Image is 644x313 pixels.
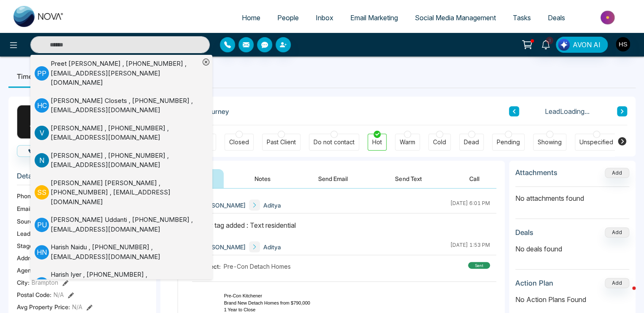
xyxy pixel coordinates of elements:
[35,245,49,259] p: H N
[17,192,36,200] span: Phone:
[504,10,539,26] a: Tasks
[51,178,200,207] div: [PERSON_NAME] [PERSON_NAME] , [PHONE_NUMBER] , [EMAIL_ADDRESS][DOMAIN_NAME]
[548,13,565,22] span: Deals
[515,228,533,237] h3: Deals
[229,138,249,146] div: Closed
[17,290,51,299] span: Postal Code :
[35,218,49,232] p: P U
[51,215,200,234] div: [PERSON_NAME] Uddanti , [PHONE_NUMBER] , [EMAIL_ADDRESS][DOMAIN_NAME]
[17,266,35,275] span: Agent:
[267,138,296,146] div: Past Client
[433,138,446,146] div: Cold
[515,244,629,254] p: No deals found
[32,278,58,287] span: Brampton
[616,37,630,51] img: User Avatar
[17,229,47,238] span: Lead Type:
[301,169,365,188] button: Send Email
[17,204,33,213] span: Email:
[35,277,49,291] p: H I
[51,124,200,143] div: [PERSON_NAME] , [PHONE_NUMBER] , [EMAIL_ADDRESS][DOMAIN_NAME]
[573,40,601,50] span: AVON AI
[615,284,636,305] iframe: Intercom live chat
[17,278,30,287] span: City :
[17,145,58,157] button: Call
[452,169,496,188] button: Call
[515,279,553,287] h3: Action Plan
[17,217,38,226] span: Source:
[497,138,520,146] div: Pending
[17,254,78,262] span: Address:
[450,241,490,252] div: [DATE] 1:53 PM
[605,168,629,178] button: Add
[536,37,556,51] a: 3
[263,201,281,210] span: Aditya
[605,169,629,176] span: Add
[35,153,49,167] p: N
[198,243,246,251] span: [PERSON_NAME]
[224,262,291,271] span: Pre-Con Detach Homes
[605,227,629,237] button: Add
[238,169,287,188] button: Notes
[464,138,479,146] div: Dead
[579,138,613,146] div: Unspecified
[515,294,629,305] p: No Action Plans Found
[350,13,398,22] span: Email Marketing
[515,187,629,203] p: No attachments found
[17,172,148,185] h3: Details
[17,302,70,311] span: Avg Property Price :
[372,138,382,146] div: Hot
[54,290,64,299] span: N/A
[51,243,200,262] div: Harish Naidu , [PHONE_NUMBER] , [EMAIL_ADDRESS][DOMAIN_NAME]
[198,201,246,210] span: [PERSON_NAME]
[51,59,200,88] div: Preet [PERSON_NAME] , [PHONE_NUMBER] , [EMAIL_ADDRESS][PERSON_NAME][DOMAIN_NAME]
[35,126,49,140] p: V
[450,200,490,210] div: [DATE] 6:01 PM
[545,106,590,116] span: Lead Loading...
[314,138,354,146] div: Do not contact
[242,13,260,22] span: Home
[263,243,281,251] span: Aditya
[14,6,64,27] img: Nova CRM Logo
[51,151,200,170] div: [PERSON_NAME] , [PHONE_NUMBER] , [EMAIL_ADDRESS][DOMAIN_NAME]
[8,65,52,88] li: Timeline
[605,278,629,288] button: Add
[538,138,562,146] div: Showing
[269,10,307,26] a: People
[233,10,269,26] a: Home
[17,105,51,139] div: A
[316,13,333,22] span: Inbox
[307,10,342,26] a: Inbox
[578,8,639,27] img: Market-place.gif
[556,37,608,53] button: AVON AI
[72,302,82,311] span: N/A
[546,37,553,44] span: 3
[35,66,49,81] p: P P
[558,39,570,51] img: Lead Flow
[277,13,299,22] span: People
[342,10,406,26] a: Email Marketing
[539,10,574,26] a: Deals
[35,185,49,200] p: S S
[51,270,200,299] div: Harish Iyer , [PHONE_NUMBER] , [EMAIL_ADDRESS][PERSON_NAME][DOMAIN_NAME]
[406,10,504,26] a: Social Media Management
[35,98,49,113] p: H C
[17,241,35,250] span: Stage:
[513,13,531,22] span: Tasks
[415,13,496,22] span: Social Media Management
[515,168,557,177] h3: Attachments
[468,262,490,269] div: sent
[378,169,438,188] button: Send Text
[51,96,200,115] div: [PERSON_NAME] Closets , [PHONE_NUMBER] , [EMAIL_ADDRESS][DOMAIN_NAME]
[400,138,415,146] div: Warm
